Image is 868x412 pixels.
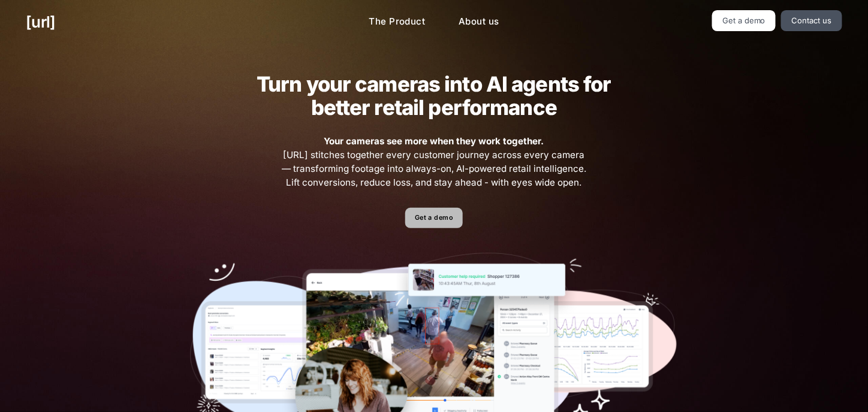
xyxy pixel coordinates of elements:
[449,10,508,34] a: About us
[360,10,435,34] a: The Product
[280,135,588,189] span: [URL] stitches together every customer journey across every camera — transforming footage into al...
[238,72,630,119] h2: Turn your cameras into AI agents for better retail performance
[324,135,544,147] strong: Your cameras see more when they work together.
[405,208,462,229] a: Get a demo
[712,10,776,31] a: Get a demo
[781,10,842,31] a: Contact us
[26,10,55,34] a: [URL]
